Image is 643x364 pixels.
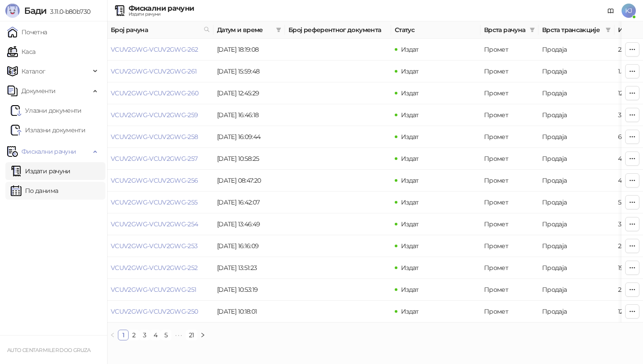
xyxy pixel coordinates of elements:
a: VCUV2GWG-VCUV2GWG-251 [111,286,196,294]
td: VCUV2GWG-VCUV2GWG-252 [107,257,213,279]
td: Продаја [539,257,614,279]
span: Издат [401,155,419,163]
td: [DATE] 13:51:23 [213,257,285,279]
span: Врста трансакције [542,25,602,35]
a: VCUV2GWG-VCUV2GWG-262 [111,45,198,53]
a: VCUV2GWG-VCUV2GWG-256 [111,176,198,184]
span: Издат [401,89,419,97]
td: Промет [480,279,539,301]
td: Продаја [539,170,614,192]
small: AUTO CENTAR MILER DOO GRUZA [7,347,91,353]
span: Издат [401,242,419,250]
a: 2 [129,330,139,340]
span: Издат [401,67,419,75]
a: VCUV2GWG-VCUV2GWG-259 [111,111,198,119]
td: [DATE] 10:58:25 [213,148,285,170]
td: [DATE] 16:42:07 [213,192,285,213]
span: Издат [401,220,419,228]
td: Промет [480,61,539,82]
td: Промет [480,170,539,192]
img: Logo [5,4,20,18]
span: 3.11.0-b80b730 [46,8,90,16]
td: Промет [480,192,539,213]
td: Промет [480,235,539,257]
td: VCUV2GWG-VCUV2GWG-256 [107,170,213,192]
span: Бади [24,5,46,16]
td: Промет [480,39,539,61]
td: VCUV2GWG-VCUV2GWG-255 [107,192,213,213]
td: Продаја [539,213,614,235]
li: 4 [150,330,161,340]
td: Продаја [539,301,614,323]
span: KJ [622,4,636,18]
button: right [197,330,208,340]
td: Продаја [539,104,614,126]
td: VCUV2GWG-VCUV2GWG-260 [107,82,213,104]
td: Продаја [539,235,614,257]
td: VCUV2GWG-VCUV2GWG-258 [107,126,213,148]
td: [DATE] 12:45:29 [213,82,285,104]
a: Каса [7,43,35,61]
span: Број рачуна [111,25,200,35]
li: Следећих 5 Страна [171,330,186,340]
th: Врста рачуна [480,21,539,39]
li: 2 [129,330,139,340]
td: VCUV2GWG-VCUV2GWG-259 [107,104,213,126]
a: VCUV2GWG-VCUV2GWG-257 [111,155,198,163]
td: Промет [480,257,539,279]
td: VCUV2GWG-VCUV2GWG-253 [107,235,213,257]
span: Издат [401,264,419,272]
li: Следећа страна [197,330,208,340]
td: VCUV2GWG-VCUV2GWG-261 [107,61,213,82]
span: Издат [401,45,419,53]
td: Продаја [539,279,614,301]
span: Издат [401,307,419,315]
li: Претходна страна [107,330,118,340]
td: Продаја [539,126,614,148]
td: VCUV2GWG-VCUV2GWG-262 [107,39,213,61]
span: filter [528,23,537,37]
span: Каталог [21,62,46,80]
div: Фискални рачуни [129,5,194,12]
td: [DATE] 10:53:19 [213,279,285,301]
td: Промет [480,126,539,148]
th: Број референтног документа [285,21,391,39]
td: [DATE] 16:09:44 [213,126,285,148]
td: [DATE] 16:46:18 [213,104,285,126]
span: Издат [401,133,419,141]
span: filter [276,27,281,33]
span: left [110,332,115,338]
li: 5 [161,330,171,340]
td: VCUV2GWG-VCUV2GWG-254 [107,213,213,235]
span: filter [604,23,613,37]
span: filter [605,27,611,33]
td: Промет [480,148,539,170]
a: Почетна [7,23,47,41]
span: ••• [171,330,186,340]
button: left [107,330,118,340]
th: Статус [391,21,480,39]
a: VCUV2GWG-VCUV2GWG-260 [111,89,199,97]
a: VCUV2GWG-VCUV2GWG-255 [111,198,198,206]
a: VCUV2GWG-VCUV2GWG-261 [111,67,197,75]
td: Продаја [539,148,614,170]
a: Ulazni dokumentiУлазни документи [11,102,82,119]
th: Врста трансакције [539,21,614,39]
td: Промет [480,213,539,235]
td: Промет [480,104,539,126]
a: 21 [186,330,197,340]
span: Издат [401,111,419,119]
td: [DATE] 15:59:48 [213,61,285,82]
span: Датум и време [217,25,272,35]
span: filter [530,27,535,33]
td: Продаја [539,82,614,104]
a: 3 [140,330,150,340]
td: [DATE] 16:16:09 [213,235,285,257]
td: Продаја [539,61,614,82]
td: [DATE] 10:18:01 [213,301,285,323]
td: Продаја [539,39,614,61]
li: 1 [118,330,129,340]
a: Издати рачуни [11,162,71,180]
td: Продаја [539,192,614,213]
td: [DATE] 13:46:49 [213,213,285,235]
